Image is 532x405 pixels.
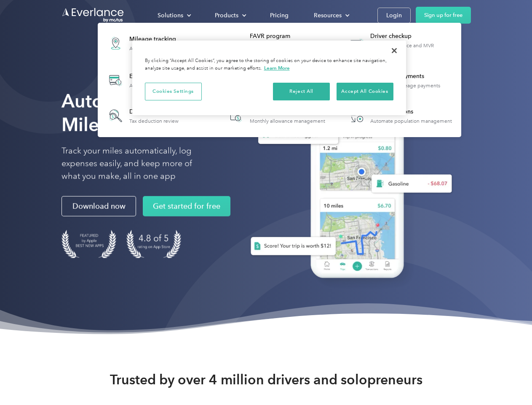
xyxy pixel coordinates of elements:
[270,10,289,21] div: Pricing
[129,35,184,43] div: Mileage tracking
[222,28,337,59] a: FAVR programFixed & Variable Rate reimbursement design & management
[343,28,457,59] a: Driver checkupLicense, insurance and MVR verification
[61,230,116,258] img: Badge for Featured by Apple Best New Apps
[132,40,406,115] div: Privacy
[126,230,181,258] img: 4.9 out of 5 stars on the app store
[61,196,136,216] a: Download now
[129,83,190,89] div: Automatic transaction logs
[370,118,452,124] div: Automate population management
[215,10,238,21] div: Products
[110,371,422,388] strong: Trusted by over 4 million drivers and solopreneurs
[61,145,212,183] p: Track your miles automatically, log expenses easily, and keep more of what you make, all in one app
[273,83,330,100] button: Reject All
[145,83,202,100] button: Cookies Settings
[305,8,356,23] div: Resources
[370,108,452,116] div: HR Integrations
[61,7,125,23] a: Go to homepage
[416,7,471,24] a: Sign up for free
[158,10,183,21] div: Solutions
[386,10,402,21] div: Login
[314,10,342,21] div: Resources
[143,196,230,216] a: Get started for free
[370,43,457,54] div: License, insurance and MVR verification
[343,102,456,130] a: HR IntegrationsAutomate population management
[149,8,198,23] div: Solutions
[98,23,461,137] nav: Products
[102,65,194,96] a: Expense trackingAutomatic transaction logs
[337,83,393,100] button: Accept All Cookies
[262,8,297,23] a: Pricing
[206,8,253,23] div: Products
[129,118,179,124] div: Tax deduction review
[250,32,336,40] div: FAVR program
[129,46,184,51] div: Automatic mileage logs
[385,41,404,60] button: Close
[129,108,179,116] div: Deduction finder
[264,65,290,71] a: More information about your privacy, opens in a new tab
[370,32,457,40] div: Driver checkup
[102,102,183,130] a: Deduction finderTax deduction review
[222,102,329,130] a: Accountable planMonthly allowance management
[145,57,393,72] div: By clicking “Accept All Cookies”, you agree to the storing of cookies on your device to enhance s...
[237,80,459,291] img: Everlance, mileage tracker app, expense tracking app
[102,28,188,59] a: Mileage trackingAutomatic mileage logs
[129,72,190,81] div: Expense tracking
[377,8,411,23] a: Login
[132,40,406,115] div: Cookie banner
[250,118,325,124] div: Monthly allowance management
